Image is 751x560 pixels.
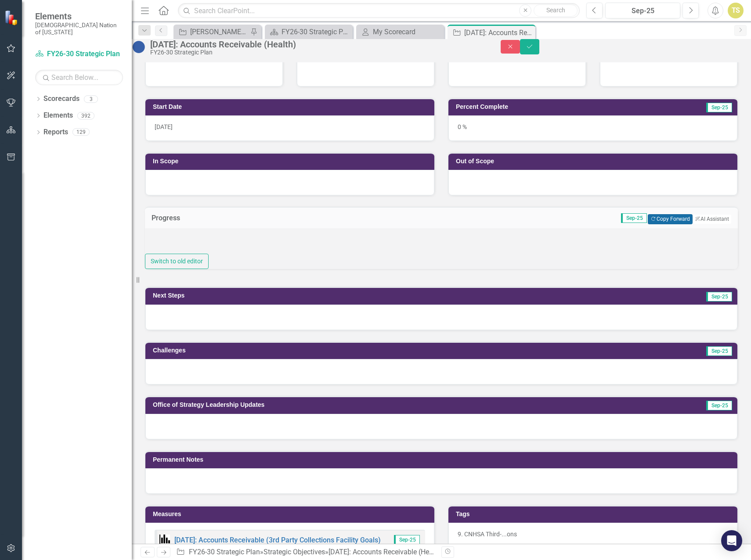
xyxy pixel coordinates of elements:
a: My Scorecard [358,26,442,37]
div: My Scorecard [373,26,442,37]
span: Sep-25 [621,213,647,223]
a: [PERSON_NAME] SO's [176,26,248,37]
h3: In Scope [153,158,430,165]
h3: Office of Strategy Leadership Updates [153,402,621,408]
input: Search Below... [35,70,123,85]
div: 129 [72,129,90,136]
div: 0 % [448,115,737,141]
button: TS [728,3,744,18]
a: Reports [43,127,68,137]
img: ClearPoint Strategy [4,10,20,26]
div: [DATE]: Accounts Receivable (Health) [464,27,533,38]
div: [DATE]: Accounts Receivable (Health) [329,548,444,556]
div: 3 [84,95,98,103]
div: [PERSON_NAME] SO's [190,26,248,37]
button: Switch to old editor [145,254,209,269]
input: Search ClearPoint... [178,3,580,18]
span: Sep-25 [706,401,732,410]
h3: Tags [456,511,733,517]
h3: Progress [152,214,271,222]
div: » » [176,547,435,557]
h3: Next Steps [153,292,468,299]
h3: Challenges [153,347,472,354]
span: Sep-25 [706,103,732,112]
span: [DATE] [155,123,173,130]
small: [DEMOGRAPHIC_DATA] Nation of [US_STATE] [35,22,123,36]
img: Not Started [132,40,146,54]
h3: Start Date [153,104,430,110]
a: FY26-30 Strategic Plan [189,548,260,556]
span: Sep-25 [706,346,732,356]
h3: Out of Scope [456,158,733,165]
span: Elements [35,11,123,22]
a: FY26-30 Strategic Plan [267,26,350,37]
h3: Percent Complete [456,104,639,110]
span: Sep-25 [706,292,732,302]
span: 9. CNHSA Third-...ons [458,531,517,538]
div: FY26-30 Strategic Plan [282,26,350,37]
img: Performance Management [159,535,170,545]
div: Open Intercom Messenger [721,530,742,551]
div: 392 [77,112,94,119]
div: [DATE]: Accounts Receivable (Health) [150,39,483,49]
a: FY26-30 Strategic Plan [35,49,123,59]
a: Strategic Objectives [264,548,325,556]
button: Sep-25 [605,3,680,18]
span: Sep-25 [394,535,420,545]
a: Elements [43,111,73,121]
span: Search [546,7,565,14]
button: Search [534,4,578,17]
div: FY26-30 Strategic Plan [150,49,483,56]
a: [DATE]: Accounts Receivable (3rd Party Collections Facility Goals) [174,536,381,544]
button: Copy Forward [648,214,692,224]
div: Sep-25 [608,6,677,16]
h3: Measures [153,511,430,517]
button: AI Assistant [693,215,731,223]
a: Scorecards [43,94,79,104]
h3: Permanent Notes [153,456,733,463]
